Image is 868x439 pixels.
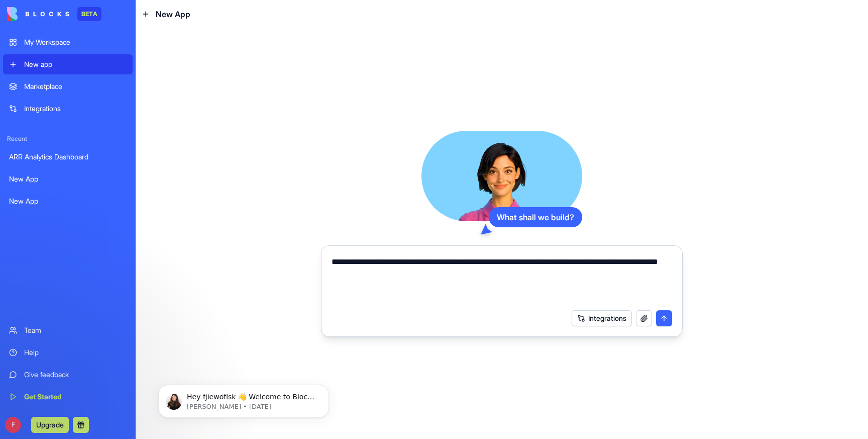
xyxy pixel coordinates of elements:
[24,347,127,358] div: Help
[156,8,190,20] span: New App
[24,370,127,380] div: Give feedback
[3,387,133,407] a: Get Started
[3,169,133,189] a: New App
[24,37,127,47] div: My Workspace
[7,7,69,21] img: logo
[24,392,127,402] div: Get Started
[77,7,101,21] div: BETA
[24,104,127,114] div: Integrations
[3,32,133,52] a: My Workspace
[9,174,127,184] div: New App
[3,191,133,211] a: New App
[31,417,69,433] button: Upgrade
[24,59,127,69] div: New app
[489,207,582,227] div: What shall we build?
[9,152,127,162] div: ARR Analytics Dashboard
[572,310,632,326] button: Integrations
[24,325,127,335] div: Team
[9,196,127,206] div: New App
[7,7,101,21] a: BETA
[143,364,344,434] iframe: Intercom notifications message
[3,320,133,340] a: Team
[3,147,133,167] a: ARR Analytics Dashboard
[5,417,21,433] span: F
[24,81,127,92] div: Marketplace
[31,419,69,429] a: Upgrade
[3,99,133,119] a: Integrations
[3,76,133,97] a: Marketplace
[3,342,133,363] a: Help
[3,365,133,385] a: Give feedback
[3,135,133,143] span: Recent
[3,54,133,74] a: New app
